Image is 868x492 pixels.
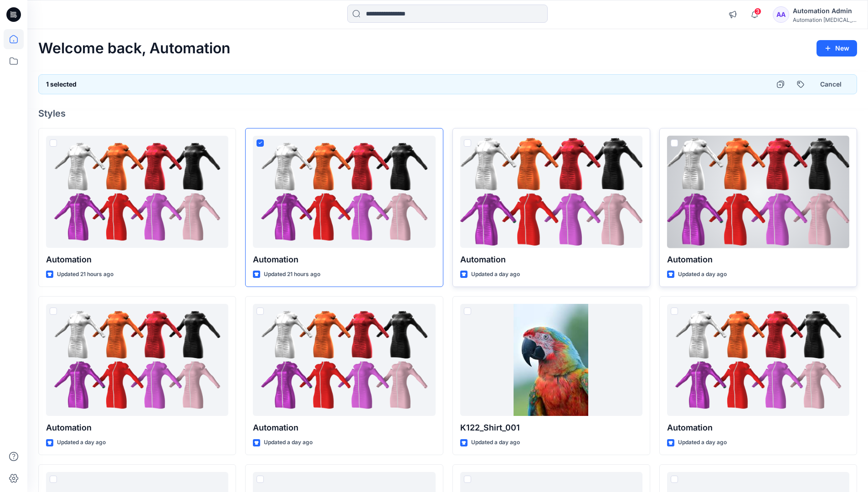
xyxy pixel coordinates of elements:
h6: 1 selected [46,79,77,90]
h2: Welcome back, Automation [38,40,231,57]
p: K122_Shirt_001 [460,421,642,434]
p: Updated a day ago [678,438,727,447]
span: 3 [754,8,761,15]
button: New [817,40,857,56]
p: Updated a day ago [264,438,313,447]
p: Updated a day ago [57,438,106,447]
button: Cancel [812,76,849,92]
p: Automation [667,253,849,266]
p: Updated a day ago [471,270,520,279]
p: Updated 21 hours ago [57,270,113,279]
div: Automation Admin [793,5,857,16]
p: Updated a day ago [471,438,520,447]
p: Automation [253,421,435,434]
p: Automation [667,421,849,434]
p: Updated 21 hours ago [264,270,320,279]
div: Automation [MEDICAL_DATA]... [793,16,857,23]
p: Automation [46,421,228,434]
p: Automation [253,253,435,266]
p: Updated a day ago [678,270,727,279]
p: Automation [46,253,228,266]
p: Automation [460,253,642,266]
h4: Styles [38,108,857,119]
div: AA [773,6,789,23]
